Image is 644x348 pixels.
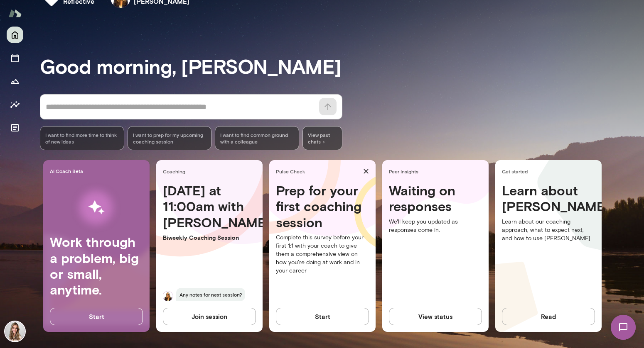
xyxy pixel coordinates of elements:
[502,168,598,175] span: Get started
[389,308,482,325] button: View status
[220,131,294,145] span: I want to find common ground with a colleague
[215,126,299,150] div: I want to find common ground with a colleague
[176,288,245,301] span: Any notes for next session?
[40,54,644,78] h3: Good morning, [PERSON_NAME]
[45,131,119,145] span: I want to find more time to think of new ideas
[59,181,133,234] img: AI Workflows
[276,308,369,325] button: Start
[389,168,485,175] span: Peer Insights
[7,27,23,43] button: Home
[276,234,369,275] p: Complete this survey before your first 1:1 with your coach to give them a comprehensive view on h...
[502,308,595,325] button: Read
[50,308,143,325] button: Start
[502,183,595,214] h4: Learn about [PERSON_NAME]
[163,183,256,230] h4: [DATE] at 11:00am with [PERSON_NAME]
[389,183,482,214] h4: Waiting on responses
[163,308,256,325] button: Join session
[50,234,143,298] h4: Work through a problem, big or small, anytime.
[50,168,146,174] span: AI Coach Beta
[40,126,124,150] div: I want to find more time to think of new ideas
[7,119,23,136] button: Documents
[163,234,256,242] p: Biweekly Coaching Session
[389,218,482,234] p: We'll keep you updated as responses come in.
[163,291,173,301] img: Melissa
[276,168,360,175] span: Pulse Check
[8,5,22,21] img: Mento
[163,168,259,175] span: Coaching
[276,183,369,230] h4: Prep for your first coaching session
[128,126,212,150] div: I want to prep for my upcoming coaching session
[133,131,206,145] span: I want to prep for my upcoming coaching session
[7,96,23,113] button: Insights
[502,218,595,243] p: Learn about our coaching approach, what to expect next, and how to use [PERSON_NAME].
[7,50,23,66] button: Sessions
[7,73,23,90] button: Growth Plan
[302,126,342,150] span: View past chats ->
[5,321,25,341] img: Katie Spinosa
